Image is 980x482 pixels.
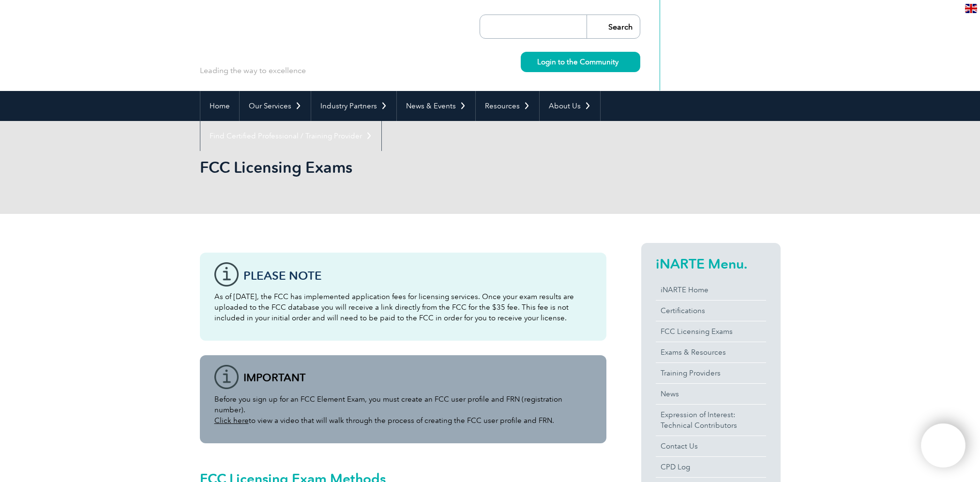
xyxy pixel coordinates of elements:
p: As of [DATE], the FCC has implemented application fees for licensing services. Once your exam res... [214,291,592,323]
a: Exams & Resources [656,342,766,362]
a: News & Events [397,91,475,121]
h2: iNARTE Menu. [656,256,766,271]
h3: Please note [243,270,592,282]
a: Login to the Community [521,52,640,72]
a: Find Certified Professional / Training Provider [200,121,381,151]
img: en [965,4,977,13]
a: CPD Log [656,457,766,477]
a: News [656,384,766,404]
a: Resources [476,91,539,121]
input: Search [587,15,640,38]
a: Certifications [656,301,766,321]
a: Training Providers [656,363,766,383]
a: Contact Us [656,436,766,456]
a: Home [200,91,239,121]
a: FCC Licensing Exams [656,321,766,342]
a: Click here [214,416,249,425]
a: Expression of Interest:Technical Contributors [656,405,766,436]
p: Before you sign up for an FCC Element Exam, you must create an FCC user profile and FRN (registra... [214,394,592,426]
img: svg+xml;nitro-empty-id=MTEzMzoxMTY=-1;base64,PHN2ZyB2aWV3Qm94PSIwIDAgNDAwIDQwMCIgd2lkdGg9IjQwMCIg... [931,434,955,458]
p: Leading the way to excellence [200,65,306,76]
a: Industry Partners [311,91,396,121]
h2: FCC Licensing Exams [200,160,606,175]
a: iNARTE Home [656,280,766,300]
img: svg+xml;nitro-empty-id=MzU4OjIyMw==-1;base64,PHN2ZyB2aWV3Qm94PSIwIDAgMTEgMTEiIHdpZHRoPSIxMSIgaGVp... [618,59,624,64]
a: Our Services [240,91,311,121]
a: About Us [540,91,600,121]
